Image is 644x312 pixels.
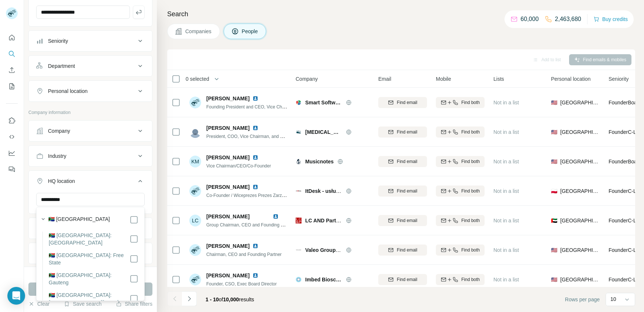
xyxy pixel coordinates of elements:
span: [GEOGRAPHIC_DATA] [560,276,600,283]
button: Company [29,122,152,140]
span: Not in a list [493,218,519,223]
span: Find both [461,276,480,283]
button: Dashboard [6,146,18,160]
span: [GEOGRAPHIC_DATA] [560,246,600,254]
div: Personal location [48,87,87,95]
img: LinkedIn logo [252,125,258,131]
span: People [242,28,259,35]
span: Find email [397,188,417,194]
button: Personal location [29,82,152,100]
span: 🇦🇪 [551,217,557,224]
img: Logo of Imbed Biosciences [296,277,302,282]
span: 1 - 10 [206,297,219,302]
p: 10 [610,295,616,303]
button: Quick start [6,31,18,44]
span: Find email [397,99,417,106]
button: Department [29,57,152,75]
div: Department [48,62,75,70]
button: Find email [378,274,427,285]
span: Seniority [609,75,628,83]
span: Lists [493,75,504,83]
img: Logo of Musicnotes [296,159,302,164]
img: LinkedIn logo [252,184,258,190]
span: Vice Chairman/CEO/Co-Founder [206,163,271,169]
span: 0 selected [186,75,209,83]
button: HQ location [29,172,152,193]
div: HQ location [48,177,75,185]
span: Not in a list [493,247,519,253]
span: [PERSON_NAME] [206,95,249,102]
button: Find both [436,97,485,108]
h4: Search [167,9,635,19]
span: Personal location [551,75,590,83]
button: Annual revenue ($) [29,219,152,237]
span: [PERSON_NAME] [206,272,249,279]
button: Clear [28,300,49,308]
button: Seniority [29,32,152,50]
span: [PERSON_NAME] [206,214,249,219]
label: 🇿🇦 [GEOGRAPHIC_DATA]: [GEOGRAPHIC_DATA][DATE] [49,291,130,306]
span: 🇺🇸 [551,246,557,254]
span: 🇺🇸 [551,158,557,165]
span: [PERSON_NAME] [206,154,249,161]
div: LC [189,215,201,226]
span: Not in a list [493,277,519,282]
span: [GEOGRAPHIC_DATA] [560,99,600,106]
p: 2,463,680 [555,15,581,24]
button: Use Surfe API [6,130,18,143]
span: 🇺🇸 [551,99,557,106]
span: Smart Software [305,99,342,106]
span: of [219,297,223,302]
img: LinkedIn logo [252,273,258,278]
span: Company [296,75,318,83]
button: Find email [378,215,427,226]
label: 🇿🇦 [GEOGRAPHIC_DATA]: Free State [49,252,130,266]
span: Find both [461,129,480,135]
span: Rows per page [565,296,600,303]
button: Find email [378,156,427,167]
span: Not in a list [493,100,519,105]
span: 10,000 [223,297,239,302]
img: LinkedIn logo [252,155,258,160]
button: Buy credits [593,14,628,24]
span: [PERSON_NAME] [206,183,249,191]
img: LinkedIn logo [252,243,258,249]
img: LinkedIn logo [252,96,258,101]
div: Open Intercom Messenger [7,287,25,305]
span: Not in a list [493,159,519,164]
span: Chairman, CEO and Founding Partner [206,252,282,257]
button: Find email [378,126,427,138]
span: [GEOGRAPHIC_DATA] [560,217,600,224]
span: Mobile [436,75,451,83]
div: Company [48,127,70,135]
span: Find email [397,158,417,165]
button: Employees (size) [29,245,152,262]
button: Find both [436,245,485,256]
img: LinkedIn logo [273,214,279,219]
span: [PERSON_NAME] [206,124,249,132]
button: Use Surfe on LinkedIn [6,114,18,127]
div: KM [189,156,201,167]
span: Find email [397,276,417,283]
span: [GEOGRAPHIC_DATA] [560,187,600,195]
img: Avatar [189,244,201,256]
span: ItDesk - usługi informatyczne dla firm [305,188,397,194]
button: Find email [378,245,427,256]
span: 🇺🇸 [551,128,557,136]
span: Founding President and CEO, Vice Chairman [206,104,296,110]
img: Logo of Valeo Groupe Americas [296,247,302,253]
span: Founder, CSO, Exec Board Director [206,281,277,287]
span: Find both [461,188,480,194]
button: Enrich CSV [6,63,18,77]
span: Find both [461,217,480,224]
span: 🇵🇱 [551,187,557,195]
label: 🇿🇦 [GEOGRAPHIC_DATA]: [GEOGRAPHIC_DATA] [49,232,130,246]
img: Avatar [189,185,201,197]
span: [MEDICAL_DATA] Check Labs [305,128,342,136]
label: 🇿🇦 [GEOGRAPHIC_DATA]: Gauteng [49,271,130,286]
img: Avatar [189,97,201,108]
span: Email [378,75,391,83]
img: Logo of LC AND Partners Project Management and Engineering [296,218,302,223]
button: Find both [436,156,485,167]
span: Find email [397,129,417,135]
